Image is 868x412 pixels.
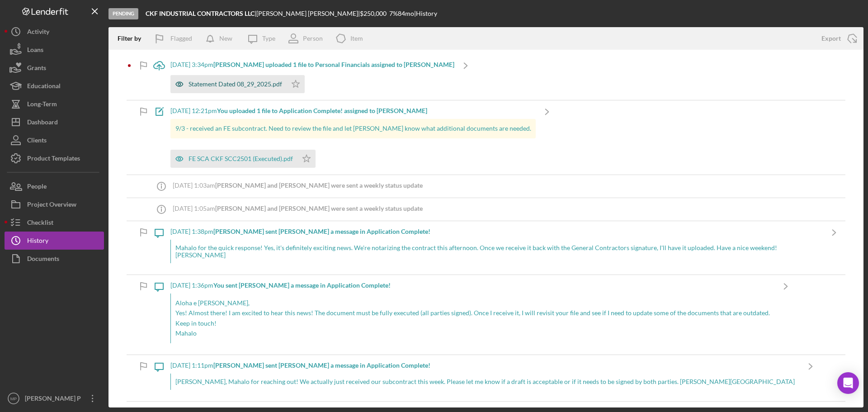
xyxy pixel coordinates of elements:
div: Activity [27,23,49,43]
button: Documents [5,250,104,268]
button: New [201,29,241,47]
div: Open Intercom Messenger [837,372,859,394]
div: Type [262,35,275,42]
p: Mahalo [175,328,770,338]
button: Clients [5,131,104,149]
button: Statement Dated 08_29_2025.pdf [170,75,305,93]
div: Person [303,35,323,42]
div: Grants [27,59,46,79]
button: Flagged [148,29,201,47]
div: | History [414,10,437,17]
div: Item [350,35,363,42]
div: [DATE] 1:36pm [170,282,774,289]
p: Keep in touch! [175,318,770,328]
div: New [219,29,232,47]
div: | [146,10,256,17]
div: Checklist [27,213,53,234]
button: Project Overview [5,195,104,213]
div: People [27,177,47,198]
div: [PERSON_NAME] [PERSON_NAME] | [256,10,360,17]
div: Filter by [118,35,148,42]
b: [PERSON_NAME] and [PERSON_NAME] were sent a weekly status update [215,181,423,189]
div: Export [821,29,841,47]
b: [PERSON_NAME] sent [PERSON_NAME] a message in Application Complete! [213,227,430,235]
text: MP [10,396,17,401]
div: Clients [27,131,47,152]
b: [PERSON_NAME] sent [PERSON_NAME] a message in Application Complete! [213,361,430,369]
div: [DATE] 1:03am [173,182,423,189]
b: [PERSON_NAME] and [PERSON_NAME] were sent a weekly status update [215,204,423,212]
a: [DATE] 1:11pm[PERSON_NAME] sent [PERSON_NAME] a message in Application Complete![PERSON_NAME], Ma... [148,355,822,401]
div: 84 mo [398,10,414,17]
div: Long-Term [27,95,57,115]
a: [DATE] 1:38pm[PERSON_NAME] sent [PERSON_NAME] a message in Application Complete!Mahalo for the qu... [148,221,845,275]
button: Export [812,29,863,47]
b: CKF INDUSTRIAL CONTRACTORS LLC [146,9,255,17]
button: Product Templates [5,149,104,167]
button: Dashboard [5,113,104,131]
div: [DATE] 12:21pm [170,107,536,114]
a: [DATE] 12:21pmYou uploaded 1 file to Application Complete! assigned to [PERSON_NAME]9/3 - receive... [148,100,558,174]
div: Loans [27,41,43,61]
button: Activity [5,23,104,41]
div: Project Overview [27,195,76,216]
button: Educational [5,77,104,95]
div: Dashboard [27,113,58,133]
div: [PERSON_NAME], Mahalo for reaching out! We actually just received our subcontract this week. Plea... [170,374,799,390]
div: History [27,232,48,252]
button: Checklist [5,213,104,232]
div: [DATE] 1:38pm [170,228,823,235]
div: Statement Dated 08_29_2025.pdf [189,81,282,88]
a: [DATE] 3:34pm[PERSON_NAME] uploaded 1 file to Personal Financials assigned to [PERSON_NAME]Statem... [148,54,477,100]
b: You uploaded 1 file to Application Complete! assigned to [PERSON_NAME] [217,107,427,114]
button: Loans [5,41,104,59]
b: [PERSON_NAME] uploaded 1 file to Personal Financials assigned to [PERSON_NAME] [213,61,454,68]
button: People [5,177,104,195]
div: Educational [27,77,61,97]
div: Flagged [170,29,192,47]
button: MP[PERSON_NAME] P [5,389,104,407]
p: Aloha e [PERSON_NAME], [175,298,770,308]
p: Yes! Almost there! I am excited to hear this news! The document must be fully executed (all parti... [175,308,770,318]
button: History [5,232,104,250]
div: Mahalo for the quick response! Yes, it's definitely exciting news. We're notarizing the contract ... [170,240,823,263]
button: Grants [5,59,104,77]
div: [DATE] 3:34pm [170,61,454,68]
div: [PERSON_NAME] P [23,389,81,410]
div: [DATE] 1:05am [173,205,423,212]
span: $250,000 [360,9,387,17]
a: [DATE] 1:36pmYou sent [PERSON_NAME] a message in Application Complete!Aloha e [PERSON_NAME],Yes! ... [148,275,797,355]
div: FE SCA CKF SCC2501 (Executed).pdf [189,155,293,162]
div: Pending [108,8,138,19]
button: FE SCA CKF SCC2501 (Executed).pdf [170,150,316,168]
b: You sent [PERSON_NAME] a message in Application Complete! [213,281,391,289]
div: Product Templates [27,149,80,170]
div: 7 % [389,10,398,17]
div: Documents [27,250,59,270]
p: 9/3 - received an FE subcontract. Need to review the file and let [PERSON_NAME] know what additio... [175,123,531,133]
button: Long-Term [5,95,104,113]
div: [DATE] 1:11pm [170,362,799,369]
